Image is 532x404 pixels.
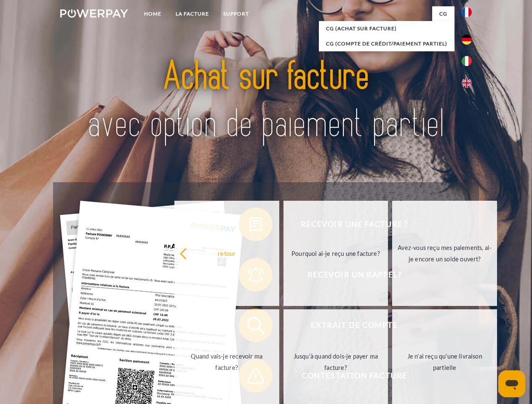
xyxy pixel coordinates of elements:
[216,6,256,21] a: Support
[179,351,274,373] div: Quand vais-je recevoir ma facture?
[319,36,454,51] a: CG (Compte de crédit/paiement partiel)
[179,247,274,259] div: retour
[397,242,492,265] div: Avez-vous reçu mes paiements, ai-je encore un solde ouvert?
[432,6,454,21] a: CG
[462,56,472,66] img: it
[498,370,525,397] iframe: Bouton de lancement de la fenêtre de messagerie
[462,7,472,17] img: fr
[80,40,452,161] img: title-powerpay_fr.svg
[137,6,168,21] a: Home
[289,351,383,373] div: Jusqu'à quand dois-je payer ma facture?
[462,78,472,88] img: en
[397,351,492,373] div: Je n'ai reçu qu'une livraison partielle
[319,21,454,36] a: CG (achat sur facture)
[168,6,216,21] a: LA FACTURE
[60,9,128,18] img: logo-powerpay-white.svg
[392,201,497,306] a: Avez-vous reçu mes paiements, ai-je encore un solde ouvert?
[289,247,383,259] div: Pourquoi ai-je reçu une facture?
[462,35,472,45] img: de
